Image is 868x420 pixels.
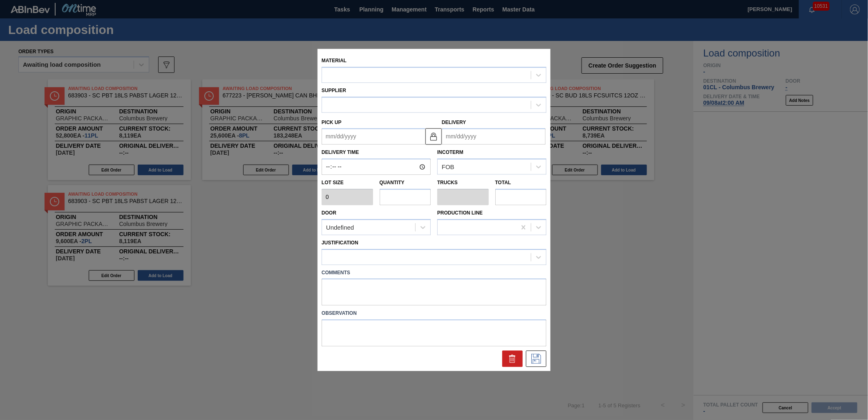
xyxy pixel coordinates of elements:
[322,58,347,63] label: Material
[322,129,425,145] input: mm/dd/yyyy
[380,180,405,186] label: Quantity
[502,351,523,367] div: Delete Suggestion
[322,147,431,159] label: Delivery Time
[442,120,466,125] label: Delivery
[425,128,442,145] button: locked
[322,177,373,189] label: Lot size
[442,129,546,145] input: mm/dd/yyyy
[326,224,354,231] div: Undefined
[437,150,463,156] label: Incoterm
[442,163,454,170] div: FOB
[322,120,342,125] label: Pick up
[322,308,546,320] label: Observation
[437,180,458,186] label: Trucks
[526,351,546,367] div: Save Suggestion
[322,88,346,93] label: Supplier
[495,180,511,186] label: Total
[322,240,358,246] label: Justification
[322,210,336,216] label: Door
[429,131,438,141] img: locked
[437,210,483,216] label: Production Line
[322,267,546,279] label: Comments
